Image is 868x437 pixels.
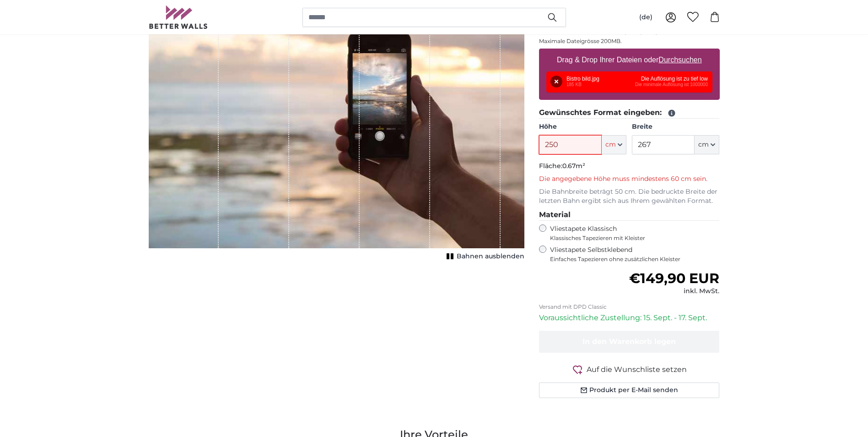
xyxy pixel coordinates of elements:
[550,256,720,263] span: Einfaches Tapezieren ohne zusätzlichen Kleister
[539,38,720,45] p: Maximale Dateigrösse 200MB.
[539,303,720,311] p: Versand mit DPD Classic
[550,224,712,242] label: Vliestapete Klassisch
[539,382,720,398] button: Produkt per E-Mail senden
[444,250,524,263] button: Bahnen ausblenden
[539,364,720,375] button: Auf die Wunschliste setzen
[582,337,676,346] span: In den Warenkorb legen
[539,175,720,184] p: Die angegebene Höhe muss mindestens 60 cm sein.
[632,122,719,131] label: Breite
[629,287,719,296] div: inkl. MwSt.
[539,209,720,221] legend: Material
[457,252,524,261] span: Bahnen ausblenden
[550,246,720,263] label: Vliestapete Selbstklebend
[605,140,616,149] span: cm
[550,235,712,242] span: Klassisches Tapezieren mit Kleister
[539,107,720,119] legend: Gewünschtes Format eingeben:
[698,140,709,149] span: cm
[562,162,585,170] span: 0.67m²
[629,270,719,287] span: €149,90 EUR
[658,56,701,64] u: Durchsuchen
[539,331,720,353] button: In den Warenkorb legen
[539,122,626,131] label: Höhe
[539,312,720,323] p: Voraussichtliche Zustellung: 15. Sept. - 17. Sept.
[539,187,720,206] p: Die Bahnbreite beträgt 50 cm. Die bedruckte Breite der letzten Bahn ergibt sich aus Ihrem gewählt...
[632,9,660,26] button: (de)
[553,51,706,69] label: Drag & Drop Ihrer Dateien oder
[587,364,687,375] span: Auf die Wunschliste setzen
[539,162,720,171] p: Fläche:
[149,5,208,29] img: Betterwalls
[695,135,719,154] button: cm
[602,135,626,154] button: cm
